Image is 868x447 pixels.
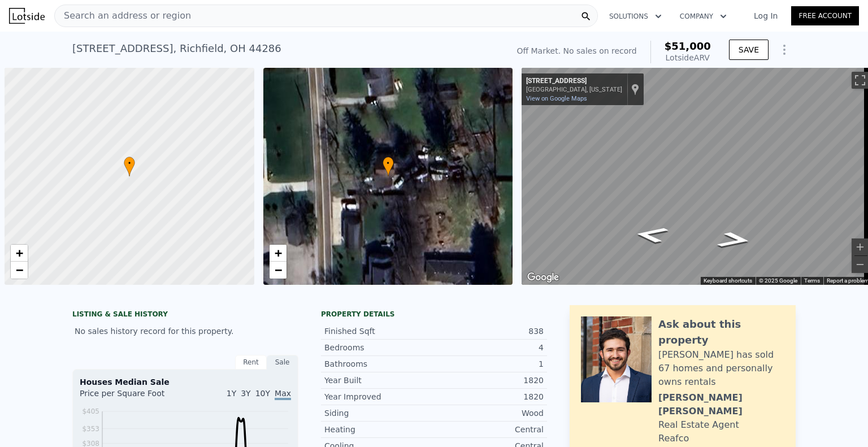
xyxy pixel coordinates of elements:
[658,432,689,445] div: Reafco
[321,310,547,319] div: Property details
[434,407,544,419] div: Wood
[11,262,28,279] a: Zoom out
[704,277,752,285] button: Keyboard shortcuts
[658,391,784,418] div: [PERSON_NAME] [PERSON_NAME]
[620,223,683,247] path: Go North, Grant St
[324,407,434,419] div: Siding
[434,375,544,386] div: 1820
[804,277,820,284] a: Terms (opens in new tab)
[434,358,544,370] div: 1
[526,77,622,86] div: [STREET_ADDRESS]
[80,376,291,388] div: Houses Median Sale
[434,326,544,337] div: 838
[729,40,769,60] button: SAVE
[383,158,394,168] span: •
[759,277,797,284] span: © 2025 Google
[324,342,434,353] div: Bedrooms
[80,388,185,406] div: Price per Square Foot
[275,389,291,400] span: Max
[658,418,739,432] div: Real Estate Agent
[270,245,287,262] a: Zoom in
[274,246,281,260] span: +
[703,228,766,252] path: Go South, Grant St
[267,355,298,370] div: Sale
[383,157,394,176] div: •
[235,355,267,370] div: Rent
[72,321,298,341] div: No sales history record for this property.
[791,6,859,25] a: Free Account
[740,10,791,21] a: Log In
[324,375,434,386] div: Year Built
[665,40,711,52] span: $51,000
[526,86,622,93] div: [GEOGRAPHIC_DATA], [US_STATE]
[72,310,298,321] div: LISTING & SALE HISTORY
[600,6,671,27] button: Solutions
[434,342,544,353] div: 4
[324,391,434,402] div: Year Improved
[274,263,281,277] span: −
[631,83,639,96] a: Show location on map
[227,389,236,398] span: 1Y
[517,45,636,57] div: Off Market. No sales on record
[324,424,434,435] div: Heating
[72,41,281,57] div: [STREET_ADDRESS] , Richfield , OH 44286
[671,6,736,27] button: Company
[241,389,250,398] span: 3Y
[255,389,270,398] span: 10Y
[16,246,23,260] span: +
[324,326,434,337] div: Finished Sqft
[524,270,562,285] a: Open this area in Google Maps (opens a new window)
[658,316,784,348] div: Ask about this property
[11,245,28,262] a: Zoom in
[9,8,45,24] img: Lotside
[82,407,99,415] tspan: $405
[16,263,23,277] span: −
[524,270,562,285] img: Google
[526,95,587,102] a: View on Google Maps
[55,9,191,23] span: Search an address or region
[665,52,711,63] div: Lotside ARV
[434,424,544,435] div: Central
[124,157,135,176] div: •
[658,348,784,389] div: [PERSON_NAME] has sold 67 homes and personally owns rentals
[324,358,434,370] div: Bathrooms
[124,158,135,168] span: •
[434,391,544,402] div: 1820
[82,425,99,433] tspan: $353
[270,262,287,279] a: Zoom out
[773,38,796,61] button: Show Options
